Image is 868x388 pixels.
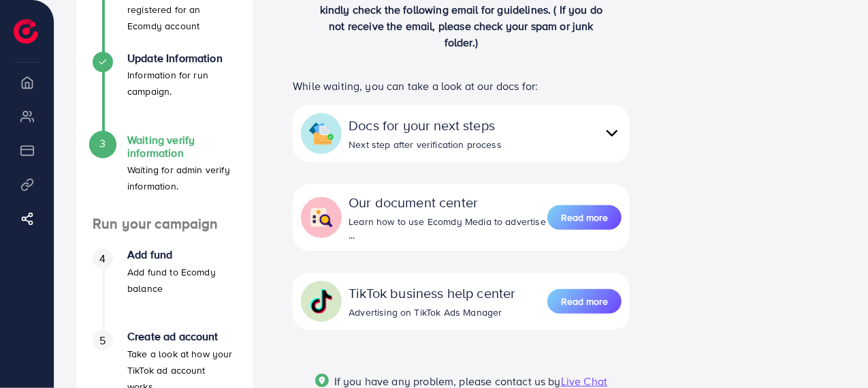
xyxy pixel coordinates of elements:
p: Waiting for admin verify information. [127,162,236,194]
img: collapse [309,121,334,146]
h4: Update Information [127,52,236,65]
button: Read more [547,289,622,314]
p: Information for run campaign. [127,67,236,100]
li: Waiting verify information [76,134,253,215]
h4: Run your campaign [76,215,253,233]
button: Read more [547,205,622,230]
img: collapse [309,205,334,230]
span: 4 [99,251,106,267]
h4: Create ad account [127,330,236,343]
h4: Add fund [127,248,236,261]
p: Add fund to Ecomdy balance [127,264,236,297]
img: collapse [602,123,622,143]
div: Docs for your next steps [349,115,502,135]
span: Read more [561,295,608,308]
span: Read more [561,211,608,224]
div: Learn how to use Ecomdy Media to advertise ... [349,215,547,243]
div: TikTok business help center [349,283,515,303]
img: Popup guide [315,374,329,387]
span: 3 [99,136,106,151]
img: collapse [309,289,334,314]
span: 5 [99,333,106,348]
a: Read more [547,204,622,231]
p: While waiting, you can take a look at our docs for: [293,78,630,94]
a: Read more [547,288,622,315]
div: Next step after verification process [349,138,502,151]
li: Add fund [76,248,253,330]
div: Our document center [349,192,547,212]
h4: Waiting verify information [127,134,236,160]
img: logo [14,19,38,44]
li: Update Information [76,52,253,134]
div: Advertising on TikTok Ads Manager [349,305,515,319]
iframe: Chat [810,327,858,378]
